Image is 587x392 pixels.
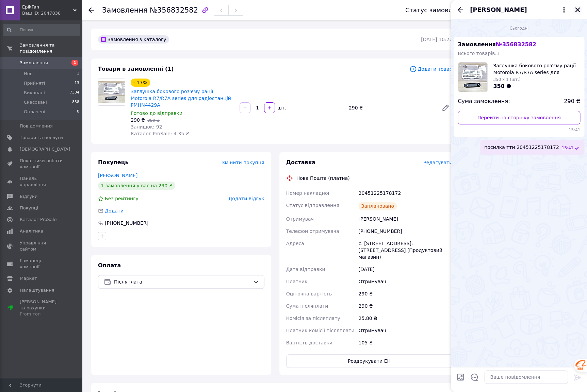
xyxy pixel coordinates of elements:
div: 290 ₴ [357,300,454,312]
span: 350 ₴ [147,118,160,123]
div: 12.08.2025 [454,24,584,31]
div: 20451225178172 [357,187,454,199]
span: Оплачені [24,109,45,115]
span: Нові [24,71,34,77]
span: Статус відправлення [286,203,339,208]
span: 290 ₴ [564,98,580,105]
span: 15:41 12.08.2025 [561,145,573,151]
span: Відгуки [20,193,37,200]
span: Сума замовлення: [458,98,510,105]
div: Статус замовлення [405,7,468,14]
span: Оплата [98,262,121,269]
span: Всього товарів: 1 [458,51,500,56]
span: Залишок: 92 [131,124,162,130]
span: Адреса [286,241,304,246]
span: [PERSON_NAME] та рахунки [20,299,63,318]
span: 0 [77,109,79,115]
span: Додати відгук [228,196,264,201]
span: EpikFan [22,4,73,10]
span: Товари в замовленні (1) [98,66,174,72]
div: [DATE] [357,263,454,275]
span: Прийняті [24,80,45,86]
div: Ваш ID: 2047838 [22,10,82,16]
button: [PERSON_NAME] [470,5,568,14]
a: Перейти на сторінку замовлення [458,111,580,124]
span: Платник [286,279,308,284]
button: Закрити [573,6,582,14]
span: Вартість доставки [286,340,332,345]
div: - 17% [131,79,150,87]
div: шт. [276,104,287,111]
span: Змінити покупця [222,160,264,165]
div: Отримувач [357,324,454,337]
span: Каталог ProSale [20,217,56,223]
span: Скасовані [24,99,47,105]
span: Замовлення [458,41,536,48]
span: Замовлення та повідомлення [20,42,82,54]
span: Управління сайтом [20,240,63,252]
span: Додати [105,208,124,214]
span: Повідомлення [20,123,53,129]
button: Назад [456,6,464,14]
span: Післяплата [114,278,250,286]
span: Телефон отримувача [286,228,339,234]
span: Номер накладної [286,190,329,196]
span: [PERSON_NAME] [470,5,527,14]
time: [DATE] 10:27 [421,37,452,42]
span: Редагувати [423,160,452,165]
span: Заглушка бокового роз'єму рації Motorola R7/R7A series для радіостанцій PMHN4429A [493,62,580,76]
div: 290 ₴ [357,288,454,300]
div: Заплановано [358,202,397,210]
img: Заглушка бокового роз'єму рації Motorola R7/R7A series для радіостанцій PMHN4429A [98,81,125,103]
span: Покупці [20,205,38,211]
div: Нова Пошта (платна) [295,175,352,182]
span: Платник комісії післяплати [286,328,355,333]
span: Товари та послуги [20,135,63,141]
div: 1 замовлення у вас на 290 ₴ [98,182,175,190]
span: Оціночна вартість [286,291,332,296]
button: Відкрити шаблони відповідей [470,373,479,381]
span: Готово до відправки [131,110,182,116]
span: 7304 [70,90,79,96]
span: Показники роботи компанії [20,158,63,170]
div: 290 ₴ [346,103,436,113]
span: 290 ₴ [131,117,145,123]
span: посилка ттн 20451225178172 [484,144,559,151]
div: 105 ₴ [357,337,454,349]
span: Панель управління [20,175,63,188]
span: Виконані [24,90,45,96]
span: Сьогодні [507,25,531,31]
div: Prom топ [20,311,63,317]
span: Маркет [20,275,37,282]
span: Налаштування [20,287,54,293]
span: 1 [77,71,79,77]
span: 350 x 1 (шт.) [493,77,520,82]
a: [PERSON_NAME] [98,173,137,178]
span: Гаманець компанії [20,258,63,270]
div: Замовлення з каталогу [98,35,169,44]
span: Сума післяплати [286,303,328,309]
span: Комісія за післяплату [286,316,340,321]
span: 15:41 12.08.2025 [458,127,580,133]
div: Повернутися назад [88,7,94,14]
div: 25.80 ₴ [357,312,454,324]
span: [DEMOGRAPHIC_DATA] [20,146,70,152]
span: Без рейтингу [105,196,138,201]
span: Дата відправки [286,267,325,272]
div: [PHONE_NUMBER] [357,225,454,237]
span: Замовлення [102,6,148,14]
span: Каталог ProSale: 4.35 ₴ [131,131,189,136]
span: №356832582 [150,6,198,14]
span: Аналітика [20,228,43,234]
a: Редагувати [439,101,452,115]
span: 838 [72,99,79,105]
div: [PERSON_NAME] [357,213,454,225]
span: № 356832582 [495,41,536,48]
span: 350 ₴ [493,83,511,89]
span: Додати товар [409,65,452,73]
div: [PHONE_NUMBER] [104,220,149,226]
a: Заглушка бокового роз'єму рації Motorola R7/R7A series для радіостанцій PMHN4429A [131,89,231,108]
div: с. [STREET_ADDRESS]: [STREET_ADDRESS] (Продуктовий магазин) [357,237,454,263]
span: Отримувач [286,216,314,222]
span: 13 [75,80,79,86]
